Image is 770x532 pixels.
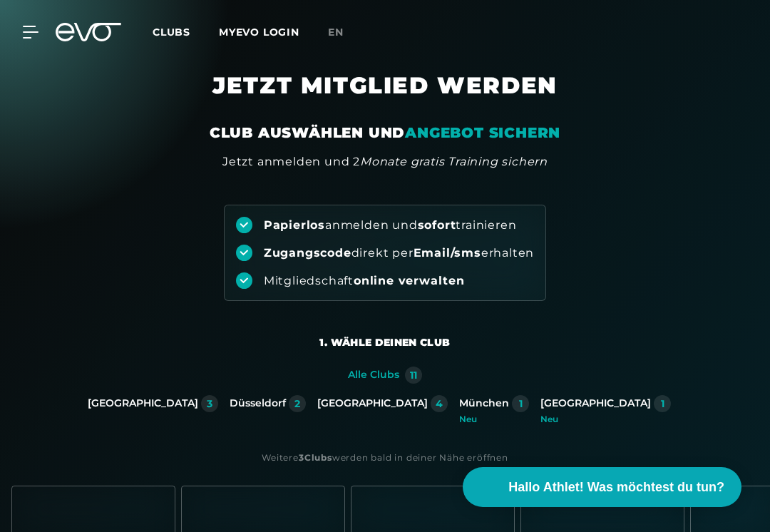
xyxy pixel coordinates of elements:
[264,273,465,289] div: Mitgliedschaft
[328,26,344,39] span: en
[405,124,560,141] em: ANGEBOT SICHERN
[319,335,450,349] div: 1. Wähle deinen Club
[210,123,560,143] div: CLUB AUSWÄHLEN UND
[153,25,219,39] a: Clubs
[459,397,509,410] div: München
[540,397,651,410] div: [GEOGRAPHIC_DATA]
[463,467,741,507] button: Hallo Athlet! Was möchtest du tun?
[219,26,299,39] a: MYEVO LOGIN
[153,26,190,39] span: Clubs
[88,397,198,410] div: [GEOGRAPHIC_DATA]
[414,246,481,260] strong: Email/sms
[519,399,523,409] div: 1
[299,452,304,463] strong: 3
[317,397,428,410] div: [GEOGRAPHIC_DATA]
[264,246,351,260] strong: Zugangscode
[57,71,713,123] h1: JETZT MITGLIED WERDEN
[304,452,332,463] strong: Clubs
[207,399,212,409] div: 3
[348,369,399,382] div: Alle Clubs
[294,399,300,409] div: 2
[410,370,417,380] div: 11
[264,245,534,261] div: direkt per erhalten
[354,274,465,287] strong: online verwalten
[264,218,325,232] strong: Papierlos
[360,155,548,168] em: Monate gratis Training sichern
[436,399,443,409] div: 4
[328,24,361,41] a: en
[418,218,456,232] strong: sofort
[540,415,671,424] div: Neu
[508,478,724,497] span: Hallo Athlet! Was möchtest du tun?
[459,415,529,424] div: Neu
[222,153,548,170] div: Jetzt anmelden und 2
[264,218,517,233] div: anmelden und trainieren
[661,399,664,409] div: 1
[230,397,286,410] div: Düsseldorf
